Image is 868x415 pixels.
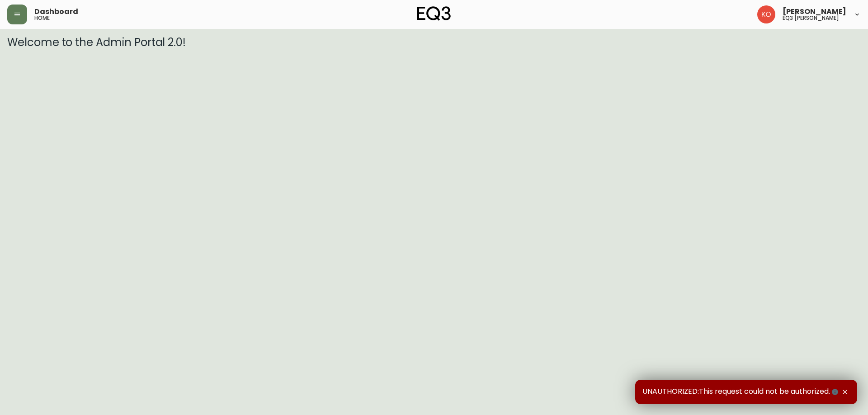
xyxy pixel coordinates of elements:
[417,6,451,21] img: logo
[34,8,78,15] span: Dashboard
[642,387,840,397] span: UNAUTHORIZED:This request could not be authorized.
[757,5,775,23] img: 9beb5e5239b23ed26e0d832b1b8f6f2a
[783,15,839,21] h5: eq3 [PERSON_NAME]
[34,15,50,21] h5: home
[7,36,861,49] h3: Welcome to the Admin Portal 2.0!
[783,8,846,15] span: [PERSON_NAME]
